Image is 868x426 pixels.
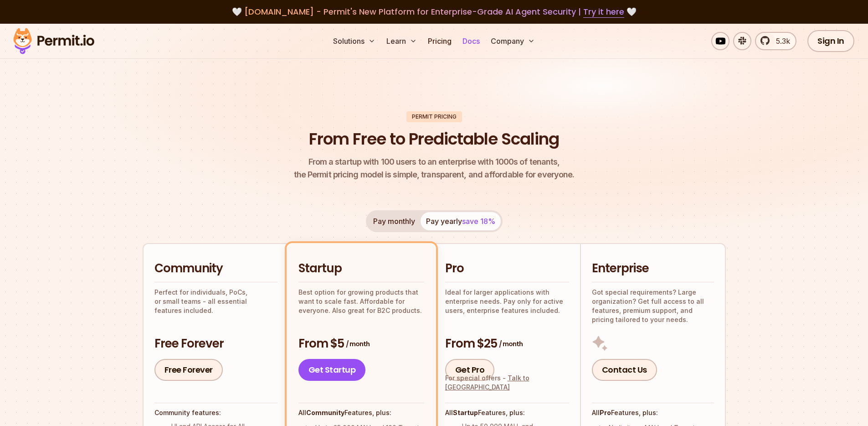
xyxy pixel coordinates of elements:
span: From a startup with 100 users to an enterprise with 1000s of tenants, [294,156,575,168]
h4: Community features: [154,408,277,417]
a: Docs [459,32,483,50]
strong: Community [306,409,344,416]
h2: Pro [445,260,569,277]
span: / month [346,339,370,348]
h4: All Features, plus: [592,408,714,417]
button: Solutions [329,32,379,50]
h2: Enterprise [592,260,714,277]
p: Perfect for individuals, PoCs, or small teams - all essential features included. [154,288,277,315]
h1: From Free to Predictable Scaling [309,128,559,151]
span: / month [499,339,523,348]
strong: Pro [600,409,611,416]
span: [DOMAIN_NAME] - Permit's New Platform for Enterprise-Grade AI Agent Security | [244,6,624,17]
div: Permit Pricing [406,111,462,122]
button: Learn [383,32,421,50]
p: Got special requirements? Large organization? Get full access to all features, premium support, a... [592,288,714,324]
a: Sign In [807,30,854,52]
a: Get Startup [298,359,366,381]
h4: All Features, plus: [298,408,424,417]
div: 🤍 🤍 [22,5,846,18]
a: Free Forever [154,359,223,381]
a: 5.3k [755,32,796,50]
p: Best option for growing products that want to scale fast. Affordable for everyone. Also great for... [298,288,424,315]
button: Company [487,32,539,50]
h2: Community [154,260,277,277]
a: Get Pro [445,359,495,381]
h3: From $5 [298,336,424,352]
p: Ideal for larger applications with enterprise needs. Pay only for active users, enterprise featur... [445,288,569,315]
div: For special offers - [445,374,569,392]
a: Try it here [583,6,624,18]
span: 5.3k [770,36,790,47]
strong: Startup [453,409,478,416]
h3: From $25 [445,336,569,352]
img: Permit logo [9,26,98,57]
h4: All Features, plus: [445,408,569,417]
h3: Free Forever [154,336,277,352]
a: Pricing [424,32,455,50]
h2: Startup [298,260,424,277]
a: Contact Us [592,359,657,381]
button: Pay monthly [368,212,421,230]
p: the Permit pricing model is simple, transparent, and affordable for everyone. [294,156,575,181]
